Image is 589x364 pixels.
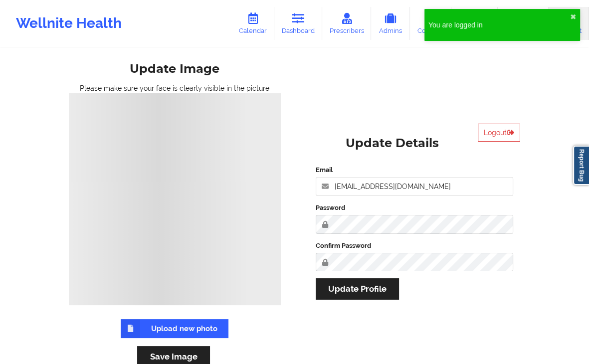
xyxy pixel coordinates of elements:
[231,7,274,40] a: Calendar
[478,124,520,142] button: Logout
[316,241,514,251] label: Confirm Password
[410,7,451,40] a: Coaches
[371,7,410,40] a: Admins
[316,278,399,300] button: Update Profile
[274,7,322,40] a: Dashboard
[316,203,514,213] label: Password
[428,20,570,30] div: You are logged in
[570,13,576,21] button: close
[316,165,514,175] label: Email
[121,319,228,338] label: Upload new photo
[69,83,281,93] div: Please make sure your face is clearly visible in the picture
[346,136,439,151] div: Update Details
[316,177,514,196] input: Email address
[130,61,219,77] div: Update Image
[573,146,589,185] a: Report Bug
[322,7,372,40] a: Prescribers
